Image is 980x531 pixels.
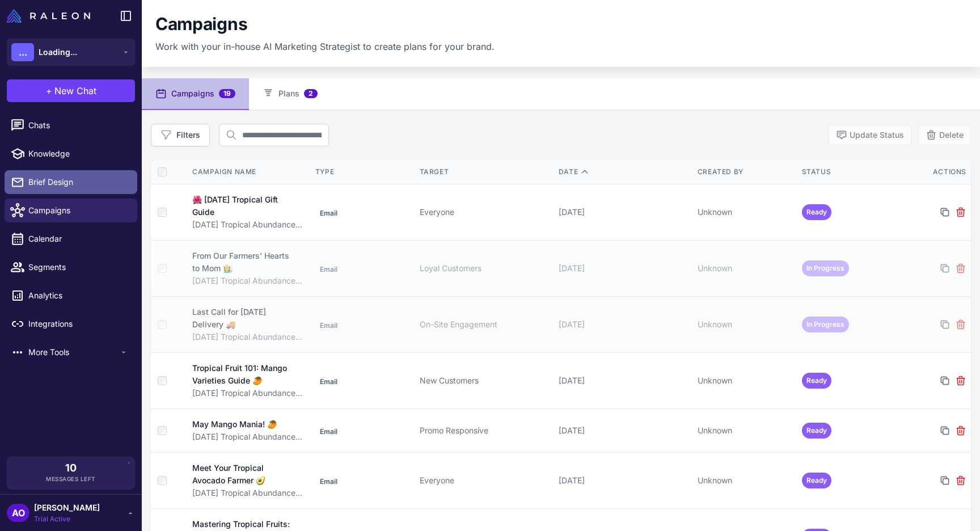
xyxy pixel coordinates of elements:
[7,79,135,102] button: +New Chat
[192,487,304,499] div: [DATE] Tropical Abundance Campaign
[315,167,411,177] div: Type
[420,318,550,331] div: On-Site Engagement
[698,206,793,218] div: Unknown
[34,501,100,514] span: [PERSON_NAME]
[65,463,77,473] span: 10
[918,125,971,145] button: Delete
[420,206,550,218] div: Everyone
[698,167,793,177] div: Created By
[559,424,688,437] div: [DATE]
[420,424,550,437] div: Promo Responsive
[142,78,249,110] button: Campaigns19
[192,250,295,275] div: From Our Farmers' Hearts to Mom 👩‍🌾
[698,318,793,331] div: Unknown
[420,474,550,487] div: Everyone
[698,474,793,487] div: Unknown
[901,160,971,184] th: Actions
[46,475,96,483] span: Messages Left
[315,376,342,387] span: Email
[219,89,235,98] span: 19
[420,167,550,177] div: Target
[5,284,137,307] a: Analytics
[5,255,137,279] a: Segments
[192,167,304,177] div: Campaign Name
[5,170,137,194] a: Brief Design
[315,476,342,487] span: Email
[28,233,128,245] span: Calendar
[5,142,137,166] a: Knowledge
[5,113,137,137] a: Chats
[39,46,77,58] span: Loading...
[315,426,342,437] span: Email
[151,124,210,146] button: Filters
[802,167,897,177] div: Status
[420,374,550,387] div: New Customers
[192,462,295,487] div: Meet Your Tropical Avocado Farmer 🥑
[155,40,495,53] p: Work with your in-house AI Marketing Strategist to create plans for your brand.
[192,418,277,431] div: May Mango Mania! 🥭
[11,43,34,61] div: ...
[5,312,137,336] a: Integrations
[698,374,793,387] div: Unknown
[802,317,849,332] span: In Progress
[315,264,342,275] span: Email
[192,306,294,331] div: Last Call for [DATE] Delivery 🚚
[7,504,29,522] div: AO
[28,119,128,132] span: Chats
[420,262,550,275] div: Loyal Customers
[559,474,688,487] div: [DATE]
[192,387,304,399] div: [DATE] Tropical Abundance Campaign
[28,289,128,302] span: Analytics
[28,147,128,160] span: Knowledge
[28,204,128,217] span: Campaigns
[7,9,95,23] a: Raleon Logo
[34,514,100,524] span: Trial Active
[46,84,52,98] span: +
[249,78,331,110] button: Plans2
[698,262,793,275] div: Unknown
[192,362,296,387] div: Tropical Fruit 101: Mango Varieties Guide 🥭
[192,275,304,287] div: [DATE] Tropical Abundance Campaign
[54,84,96,98] span: New Chat
[192,193,293,218] div: 🌺 [DATE] Tropical Gift Guide
[559,206,688,218] div: [DATE]
[802,423,831,439] span: Ready
[28,261,128,273] span: Segments
[155,14,247,35] h1: Campaigns
[315,208,342,219] span: Email
[829,125,911,145] button: Update Status
[5,199,137,222] a: Campaigns
[802,204,831,220] span: Ready
[304,89,318,98] span: 2
[28,318,128,330] span: Integrations
[192,431,304,443] div: [DATE] Tropical Abundance Campaign
[802,473,831,488] span: Ready
[559,374,688,387] div: [DATE]
[559,318,688,331] div: [DATE]
[7,39,135,66] button: ...Loading...
[315,320,342,331] span: Email
[802,373,831,389] span: Ready
[192,218,304,231] div: [DATE] Tropical Abundance Campaign
[192,331,304,343] div: [DATE] Tropical Abundance Campaign
[802,260,849,276] span: In Progress
[28,346,119,359] span: More Tools
[698,424,793,437] div: Unknown
[5,227,137,251] a: Calendar
[559,262,688,275] div: [DATE]
[28,176,128,188] span: Brief Design
[559,167,688,177] div: Date
[7,9,90,23] img: Raleon Logo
